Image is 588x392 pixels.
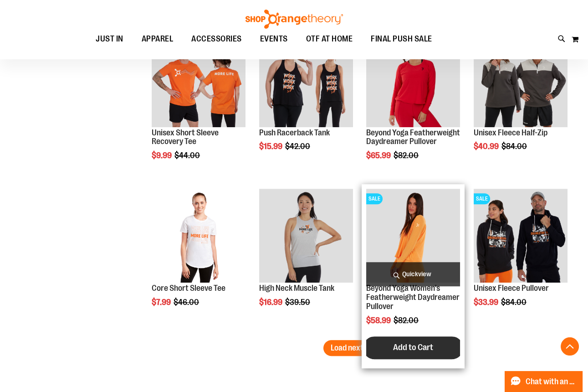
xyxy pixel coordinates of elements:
[474,189,568,283] img: Product image for Unisex Fleece Pullover
[474,193,490,204] span: SALE
[474,298,500,307] span: $33.99
[371,29,432,49] span: FINAL PUSH SALE
[362,29,441,49] a: FINAL PUSH SALE
[133,29,183,50] a: APPAREL
[366,151,392,160] span: $65.99
[259,189,353,284] a: Product image for High Neck Muscle Tank
[474,33,568,128] a: Product image for Unisex Fleece Half ZipSALE
[366,316,392,325] span: $58.99
[366,189,460,283] img: Product image for Beyond Yoga Womens Featherweight Daydreamer Pullover
[259,33,353,128] a: Product image for Push Racerback Tank
[526,377,577,386] span: Chat with an Expert
[285,298,312,307] span: $39.50
[152,128,219,146] a: Unisex Short Sleeve Recovery Tee
[561,337,579,356] button: Back To Top
[259,189,353,283] img: Product image for High Neck Muscle Tank
[394,316,420,325] span: $82.00
[260,29,288,49] span: EVENTS
[255,184,358,330] div: product
[474,189,568,284] a: Product image for Unisex Fleece PulloverSALE
[366,33,460,127] img: Product image for Beyond Yoga Featherweight Daydreamer Pullover
[174,298,200,307] span: $46.00
[297,29,362,50] a: OTF AT HOME
[251,29,297,50] a: EVENTS
[362,184,465,368] div: product
[96,29,123,49] span: JUST IN
[362,28,465,183] div: product
[87,29,133,50] a: JUST IN
[147,28,250,183] div: product
[244,10,344,29] img: Shop Orangetheory
[474,142,500,151] span: $40.99
[182,29,251,50] a: ACCESSORIES
[259,298,284,307] span: $16.99
[152,298,172,307] span: $7.99
[474,33,568,127] img: Product image for Unisex Fleece Half Zip
[366,193,383,204] span: SALE
[152,151,173,160] span: $9.99
[394,151,420,160] span: $82.00
[474,284,549,293] a: Unisex Fleece Pullover
[366,262,460,286] a: Quickview
[259,33,353,127] img: Product image for Push Racerback Tank
[191,29,242,49] span: ACCESSORIES
[142,29,174,49] span: APPAREL
[393,342,433,352] span: Add to Cart
[366,189,460,284] a: Product image for Beyond Yoga Womens Featherweight Daydreamer PulloverSALE
[255,28,358,174] div: product
[505,371,583,392] button: Chat with an Expert
[469,184,572,330] div: product
[152,189,245,284] a: Product image for Core Short Sleeve Tee
[152,33,245,127] img: Product image for Unisex Short Sleeve Recovery Tee
[501,142,528,151] span: $84.00
[363,336,463,359] button: Add to Cart
[474,128,547,137] a: Unisex Fleece Half-Zip
[469,28,572,174] div: product
[147,184,250,330] div: product
[152,284,225,293] a: Core Short Sleeve Tee
[366,284,460,311] a: Beyond Yoga Women's Featherweight Daydreamer Pullover
[331,343,384,352] span: Load next items
[366,33,460,128] a: Product image for Beyond Yoga Featherweight Daydreamer Pullover
[259,284,334,293] a: High Neck Muscle Tank
[285,142,312,151] span: $42.00
[323,340,391,356] button: Load next items
[174,151,201,160] span: $44.00
[306,29,353,49] span: OTF AT HOME
[366,128,460,146] a: Beyond Yoga Featherweight Daydreamer Pullover
[259,128,330,137] a: Push Racerback Tank
[259,142,284,151] span: $15.99
[501,298,528,307] span: $84.00
[152,33,245,128] a: Product image for Unisex Short Sleeve Recovery Tee
[152,189,245,283] img: Product image for Core Short Sleeve Tee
